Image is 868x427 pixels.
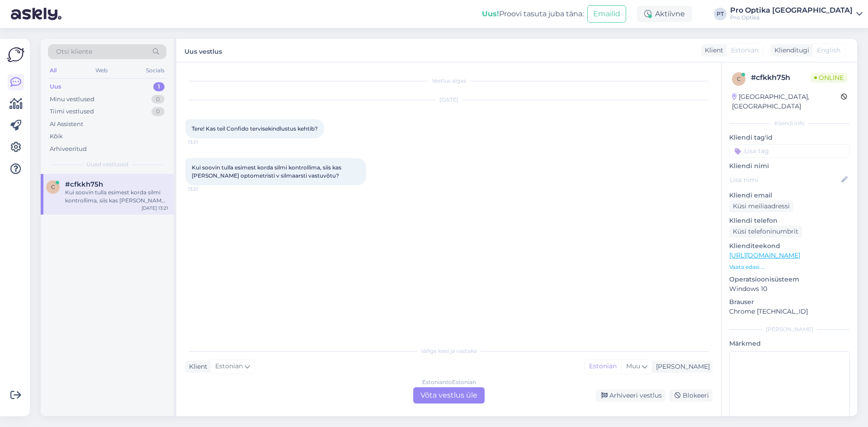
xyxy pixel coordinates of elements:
[56,47,92,56] span: Otsi kliente
[51,183,55,190] span: c
[422,378,476,386] div: Estonian to Estonian
[144,65,166,76] div: Socials
[413,387,485,404] div: Võta vestlus üle
[50,95,94,104] div: Minu vestlused
[188,139,222,145] span: 13:21
[751,72,811,83] div: # cfkkh75h
[729,225,802,238] div: Küsi telefoninumbrit
[48,65,58,76] div: All
[184,44,222,56] label: Uus vestlus
[50,120,83,129] div: AI Assistent
[50,132,63,141] div: Kõik
[626,362,640,370] span: Muu
[153,82,165,91] div: 1
[730,7,853,14] div: Pro Optika [GEOGRAPHIC_DATA]
[771,46,809,55] div: Klienditugi
[729,275,850,284] p: Operatsioonisüsteem
[637,6,692,22] div: Aktiivne
[482,9,584,19] div: Proovi tasuta juba täna:
[811,73,847,83] span: Online
[185,96,712,104] div: [DATE]
[585,360,621,373] div: Estonian
[65,180,103,188] span: #cfkkh75h
[729,325,850,333] div: [PERSON_NAME]
[188,186,222,192] span: 13:21
[50,107,94,116] div: Tiimi vestlused
[730,14,853,21] div: Pro Optika
[729,251,800,259] a: [URL][DOMAIN_NAME]
[215,361,243,371] span: Estonian
[737,75,741,82] span: c
[192,164,343,179] span: Kui soovin tulla esimest korda silmi kontrollima, siis kas [PERSON_NAME] optometristi v silmaarst...
[587,5,626,23] button: Emailid
[596,389,665,402] div: Arhiveeri vestlus
[185,347,712,355] div: Valige keel ja vastake
[482,9,499,18] b: Uus!
[729,191,850,200] p: Kliendi email
[65,188,168,205] div: Kui soovin tulla esimest korda silmi kontrollima, siis kas [PERSON_NAME] optometristi v silmaarst...
[729,263,850,271] p: Vaata edasi ...
[732,92,841,111] div: [GEOGRAPHIC_DATA], [GEOGRAPHIC_DATA]
[729,297,850,307] p: Brauser
[729,144,850,158] input: Lisa tag
[729,119,850,127] div: Kliendi info
[652,362,710,371] div: [PERSON_NAME]
[86,160,128,169] span: Uued vestlused
[729,200,793,212] div: Küsi meiliaadressi
[192,125,318,132] span: Tere! Kas teil Confido tervisekindlustus kehtib?
[50,82,61,91] div: Uus
[7,46,24,63] img: Askly Logo
[729,307,850,316] p: Chrome [TECHNICAL_ID]
[151,95,165,104] div: 0
[151,107,165,116] div: 0
[729,216,850,225] p: Kliendi telefon
[50,145,87,154] div: Arhiveeritud
[142,205,168,211] div: [DATE] 13:21
[714,8,726,20] div: PT
[185,362,208,371] div: Klient
[729,284,850,294] p: Windows 10
[730,7,863,21] a: Pro Optika [GEOGRAPHIC_DATA]Pro Optika
[731,46,759,55] span: Estonian
[817,46,840,55] span: English
[185,77,712,85] div: Vestlus algas
[730,175,840,185] input: Lisa nimi
[729,133,850,142] p: Kliendi tag'id
[729,241,850,251] p: Klienditeekond
[669,389,712,402] div: Blokeeri
[701,46,723,55] div: Klient
[729,339,850,348] p: Märkmed
[729,161,850,171] p: Kliendi nimi
[94,65,109,76] div: Web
